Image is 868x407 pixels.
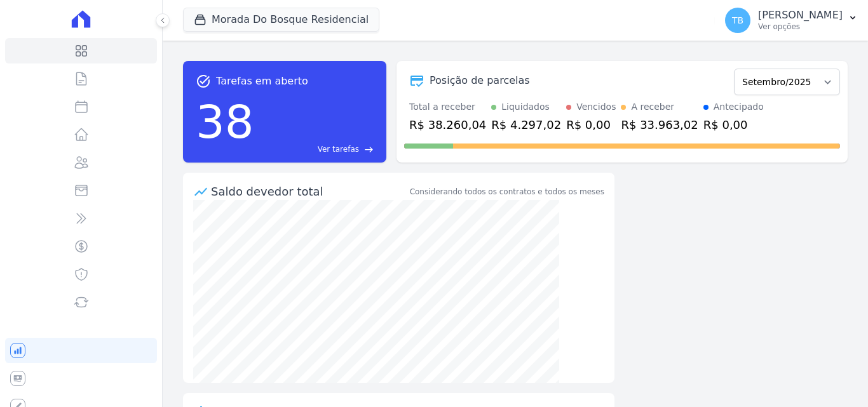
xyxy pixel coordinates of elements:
[196,74,211,89] span: task_alt
[409,100,486,114] div: Total a receber
[259,143,374,155] a: Ver tarefas east
[318,143,359,155] span: Ver tarefas
[758,22,843,32] p: Ver opções
[715,3,868,38] button: TB [PERSON_NAME] Ver opções
[631,100,674,114] div: A receber
[216,74,308,89] span: Tarefas em aberto
[703,116,764,133] div: R$ 0,00
[621,116,698,133] div: R$ 33.963,02
[576,100,616,114] div: Vencidos
[364,145,374,154] span: east
[211,183,407,200] div: Saldo devedor total
[566,116,616,133] div: R$ 0,00
[714,100,764,114] div: Antecipado
[732,16,743,25] span: TB
[196,89,254,155] div: 38
[410,186,604,197] div: Considerando todos os contratos e todos os meses
[758,9,843,22] p: [PERSON_NAME]
[409,116,486,133] div: R$ 38.260,04
[501,100,550,114] div: Liquidados
[430,73,530,88] div: Posição de parcelas
[491,116,561,133] div: R$ 4.297,02
[183,8,379,32] button: Morada Do Bosque Residencial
